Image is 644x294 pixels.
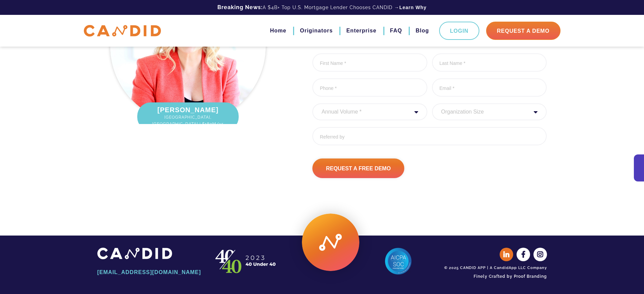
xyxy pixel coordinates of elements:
div: [PERSON_NAME] [137,102,239,131]
img: CANDID APP [84,25,161,37]
a: Request A Demo [486,22,560,40]
a: FAQ [390,25,402,36]
a: [EMAIL_ADDRESS][DOMAIN_NAME] [97,267,202,278]
input: First Name * [312,53,427,72]
img: CANDID APP [212,248,280,275]
a: Login [439,22,479,40]
span: [GEOGRAPHIC_DATA], [GEOGRAPHIC_DATA] | $180M/yr. [144,114,232,127]
a: Home [270,25,286,36]
input: Last Name * [432,53,547,72]
a: Blog [415,25,429,36]
img: CANDID APP [97,248,172,259]
a: Learn Why [399,4,427,11]
img: AICPA SOC 2 [385,248,412,275]
div: © 2025 CANDID APP | A CandidApp LLC Company [442,265,547,271]
input: Phone * [312,78,427,97]
b: Breaking News: [217,4,263,10]
input: Request A Free Demo [312,158,404,178]
a: Enterprise [346,25,376,36]
a: Finely Crafted by Proof Branding [442,271,547,282]
a: Originators [300,25,333,36]
input: Email * [432,78,547,97]
input: Referred by [312,127,547,145]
